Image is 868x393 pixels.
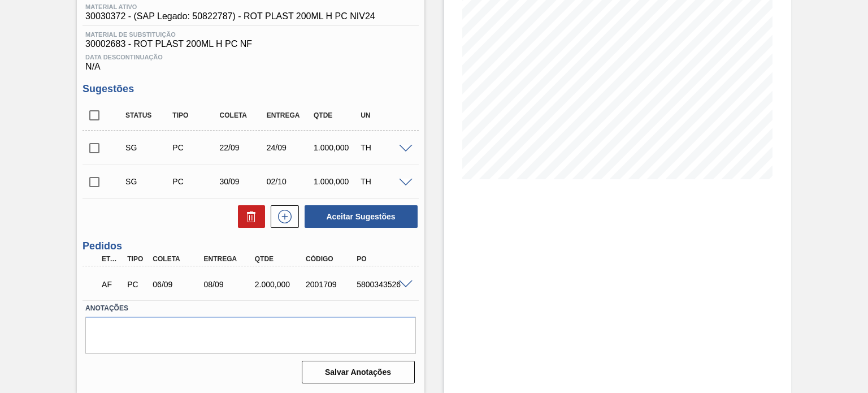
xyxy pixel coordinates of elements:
[358,143,409,152] div: TH
[124,280,150,289] div: Pedido de Compra
[150,280,206,289] div: 06/09/2025
[170,111,221,119] div: Tipo
[305,205,418,228] button: Aceitar Sugestões
[217,177,268,186] div: 30/09/2025
[354,280,410,289] div: 5800343526
[85,54,415,61] span: Data Descontinuação
[170,143,221,152] div: Pedido de Compra
[264,111,315,119] div: Entrega
[85,300,415,317] label: Anotações
[232,205,265,228] div: Excluir Sugestões
[201,255,257,263] div: Entrega
[252,280,308,289] div: 2.000,000
[217,143,268,152] div: 22/09/2025
[85,11,375,21] span: 30030372 - (SAP Legado: 50822787) - ROT PLAST 200ML H PC NIV24
[123,143,174,152] div: Sugestão Criada
[85,31,415,38] span: Material de Substituição
[303,280,359,289] div: 2001709
[299,204,419,229] div: Aceitar Sugestões
[217,111,268,119] div: Coleta
[302,361,415,383] button: Salvar Anotações
[311,111,362,119] div: Qtde
[102,280,121,289] p: AF
[311,143,362,152] div: 1.000,000
[85,39,415,49] span: 30002683 - ROT PLAST 200ML H PC NF
[99,255,124,263] div: Etapa
[83,83,418,95] h3: Sugestões
[252,255,308,263] div: Qtde
[264,143,315,152] div: 24/09/2025
[150,255,206,263] div: Coleta
[99,272,124,297] div: Aguardando Faturamento
[358,177,409,186] div: TH
[170,177,221,186] div: Pedido de Compra
[354,255,410,263] div: PO
[265,205,299,228] div: Nova sugestão
[303,255,359,263] div: Código
[123,177,174,186] div: Sugestão Criada
[311,177,362,186] div: 1.000,000
[123,111,174,119] div: Status
[264,177,315,186] div: 02/10/2025
[83,49,418,72] div: N/A
[201,280,257,289] div: 08/09/2025
[124,255,150,263] div: Tipo
[358,111,409,119] div: UN
[83,240,418,252] h3: Pedidos
[85,3,375,10] span: Material ativo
